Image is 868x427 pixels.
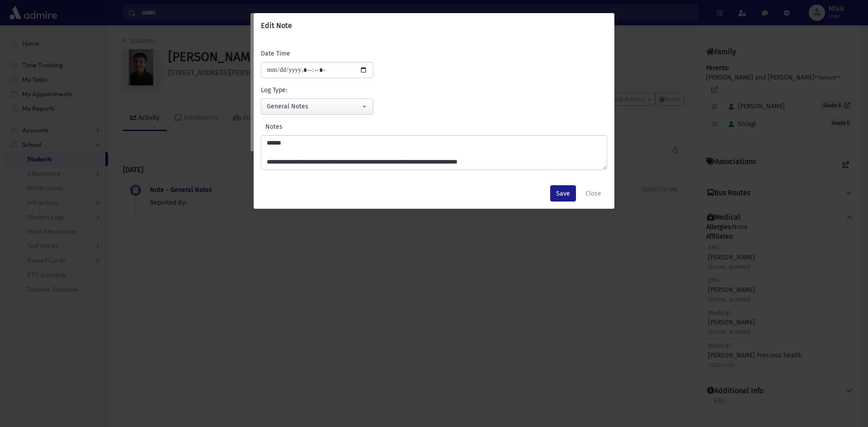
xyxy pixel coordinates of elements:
[261,49,290,58] label: Date Time
[267,102,360,111] div: General Notes
[261,20,292,31] h6: Edit Note
[261,85,287,95] label: Log Type:
[550,185,576,202] button: Save
[580,185,607,202] button: Close
[261,99,373,115] button: General Notes
[261,122,319,131] label: Notes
